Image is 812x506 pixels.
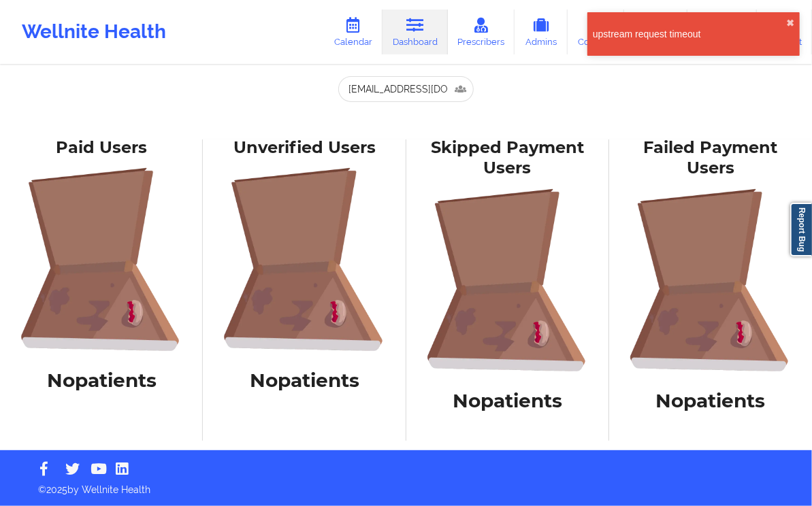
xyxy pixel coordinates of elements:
[416,137,600,180] div: Skipped Payment Users
[10,368,193,392] h1: No patients
[383,10,448,54] a: Dashboard
[416,388,600,413] h1: No patients
[212,167,396,351] img: foRBiVDZMKwAAAAASUVORK5CYII=
[593,27,786,41] div: upstream request timeout
[619,388,802,413] h1: No patients
[212,137,396,158] div: Unverified Users
[515,10,568,54] a: Admins
[324,10,383,54] a: Calendar
[619,137,802,180] div: Failed Payment Users
[416,188,600,372] img: foRBiVDZMKwAAAAASUVORK5CYII=
[568,10,624,54] a: Coaches
[790,203,812,256] a: Report Bug
[786,18,794,29] button: close
[10,137,193,158] div: Paid Users
[10,167,193,351] img: foRBiVDZMKwAAAAASUVORK5CYII=
[212,368,396,392] h1: No patients
[619,188,802,372] img: foRBiVDZMKwAAAAASUVORK5CYII=
[29,473,783,496] p: © 2025 by Wellnite Health
[448,10,515,54] a: Prescribers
